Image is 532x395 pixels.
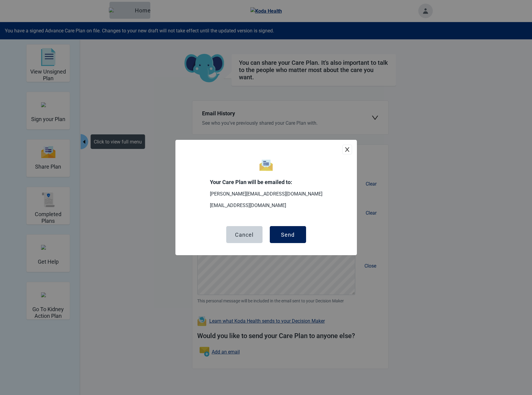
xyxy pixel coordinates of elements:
[210,202,322,209] p: [EMAIL_ADDRESS][DOMAIN_NAME]
[281,232,295,238] div: Send
[235,232,253,238] div: Cancel
[210,191,322,197] p: [PERSON_NAME][EMAIL_ADDRESS][DOMAIN_NAME]
[270,226,306,243] button: Send
[342,145,352,154] button: close
[344,146,350,153] span: close
[259,159,273,171] img: confirm share plan
[148,54,432,369] main: Main content
[226,226,263,243] button: Cancel
[210,179,322,186] p: Your Care Plan will be emailed to:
